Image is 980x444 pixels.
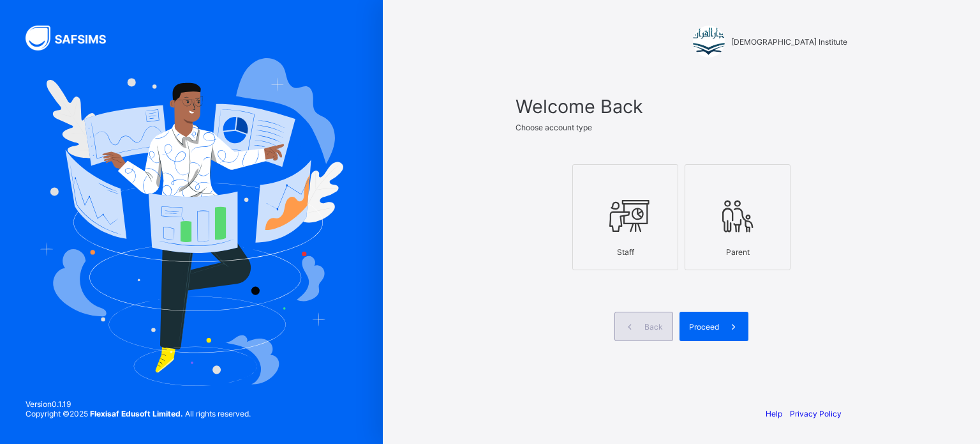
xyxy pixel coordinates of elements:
[26,399,251,409] span: Version 0.1.19
[90,409,183,418] strong: Flexisaf Edusoft Limited.
[26,409,251,418] span: Copyright © 2025 All rights reserved.
[516,123,592,132] span: Choose account type
[40,58,343,385] img: Hero Image
[790,409,842,418] a: Privacy Policy
[26,26,121,50] img: SAFSIMS Logo
[579,241,671,263] div: Staff
[766,409,782,418] a: Help
[689,322,719,332] span: Proceed
[692,241,783,263] div: Parent
[731,37,847,47] span: [DEMOGRAPHIC_DATA] Institute
[644,322,663,332] span: Back
[516,95,847,118] span: Welcome Back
